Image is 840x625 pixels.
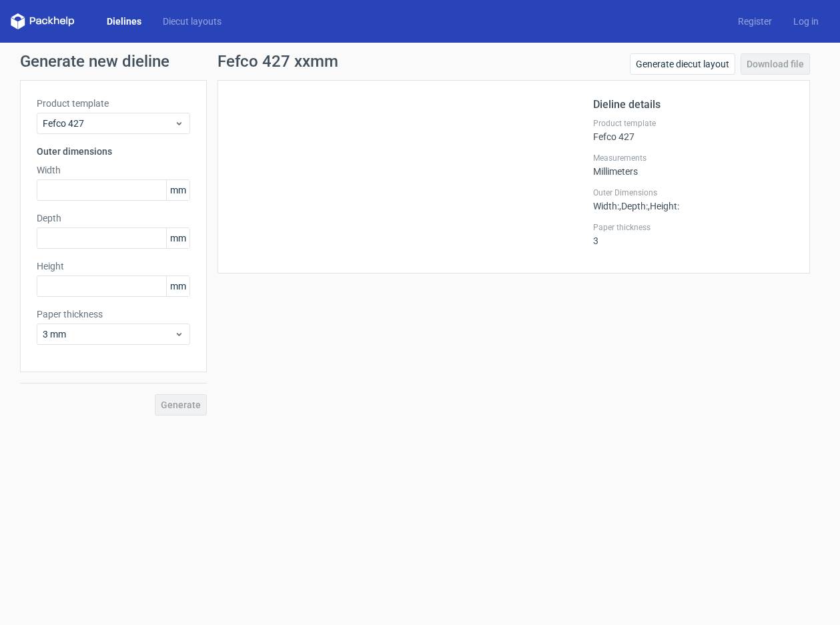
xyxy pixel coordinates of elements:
span: , Height : [648,201,679,211]
h1: Fefco 427 xxmm [218,53,338,69]
span: 3 mm [43,328,174,341]
label: Outer Dimensions [593,187,793,198]
span: , Depth : [619,201,648,211]
label: Product template [37,97,190,110]
div: Millimeters [593,153,793,177]
label: Depth [37,211,190,225]
label: Height [37,259,190,273]
span: mm [166,180,189,200]
span: mm [166,228,189,248]
label: Paper thickness [593,222,793,233]
label: Width [37,163,190,177]
h3: Outer dimensions [37,145,190,158]
label: Measurements [593,153,793,163]
h1: Generate new dieline [20,53,821,69]
a: Diecut layouts [152,15,232,28]
div: 3 [593,222,793,246]
a: Dielines [96,15,152,28]
a: Generate diecut layout [630,53,735,75]
h2: Dieline details [593,97,793,113]
span: Width : [593,201,619,211]
label: Product template [593,118,793,129]
a: Log in [783,15,829,28]
span: Fefco 427 [43,117,174,130]
a: Register [727,15,783,28]
label: Paper thickness [37,307,190,321]
div: Fefco 427 [593,118,793,142]
span: mm [166,276,189,296]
